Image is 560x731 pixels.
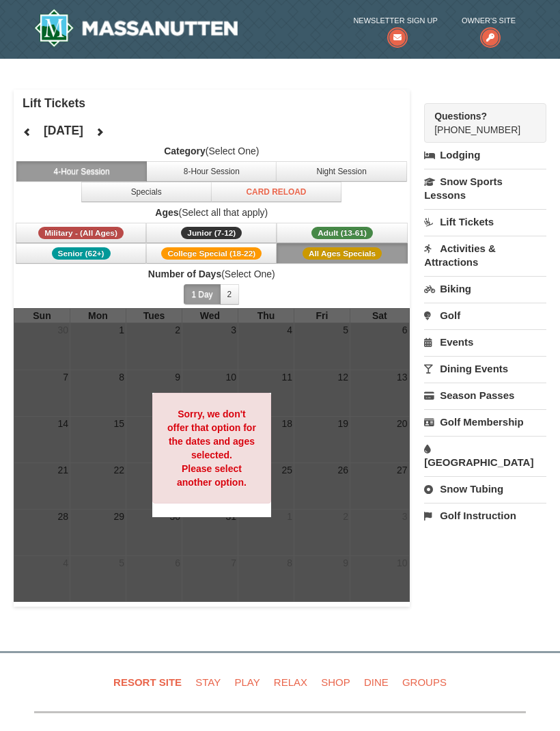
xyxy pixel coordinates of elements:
a: Snow Tubing [424,476,546,501]
strong: Sorry, we don't offer that option for the dates and ages selected. Please select another option. [167,409,256,488]
label: (Select all that apply) [14,206,410,219]
span: Adult (13-61) [311,227,373,239]
span: All Ages Specials [303,247,382,260]
a: Season Passes [424,383,546,408]
a: Resort Site [108,667,187,698]
a: Newsletter Sign Up [353,14,437,42]
button: Specials [81,182,212,202]
a: Golf [424,303,546,328]
button: 1 Day [184,284,220,305]
h4: [DATE] [44,124,83,137]
span: Junior (7-12) [181,227,242,239]
a: Golf Membership [424,409,546,435]
a: Golf Instruction [424,503,546,528]
strong: Questions? [434,111,487,122]
button: 4-Hour Session [16,161,147,182]
a: Biking [424,276,546,301]
button: 8-Hour Session [146,161,277,182]
span: Newsletter Sign Up [353,14,437,27]
button: 2 [220,284,240,305]
label: (Select One) [14,267,410,281]
a: Massanutten Resort [34,9,238,47]
button: Card Reload [211,182,341,202]
button: Junior (7-12) [146,223,277,243]
a: Activities & Attractions [424,236,546,275]
img: Massanutten Resort Logo [34,9,238,47]
strong: Category [164,146,206,156]
label: (Select One) [14,144,410,158]
span: [PHONE_NUMBER] [434,109,522,135]
strong: Ages [155,207,178,218]
a: Play [229,667,265,698]
a: Snow Sports Lessons [424,169,546,208]
a: Events [424,329,546,355]
a: Groups [397,667,452,698]
a: Owner's Site [462,14,516,42]
button: Adult (13-61) [277,223,407,243]
a: Relax [268,667,313,698]
button: Night Session [276,161,406,182]
a: Shop [316,667,356,698]
a: [GEOGRAPHIC_DATA] [424,436,546,475]
strong: Number of Days [148,268,221,279]
button: All Ages Specials [277,243,407,264]
button: College Special (18-22) [146,243,277,264]
span: Owner's Site [462,14,516,27]
button: Military - (All Ages) [16,223,146,243]
button: Senior (62+) [16,243,146,264]
a: Lodging [424,143,546,167]
h4: Lift Tickets [23,96,410,110]
span: Military - (All Ages) [38,227,124,239]
a: Dine [359,667,394,698]
a: Lift Tickets [424,209,546,234]
a: Dining Events [424,356,546,381]
a: Stay [190,667,226,698]
span: College Special (18-22) [161,247,262,260]
span: Senior (62+) [52,247,111,260]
